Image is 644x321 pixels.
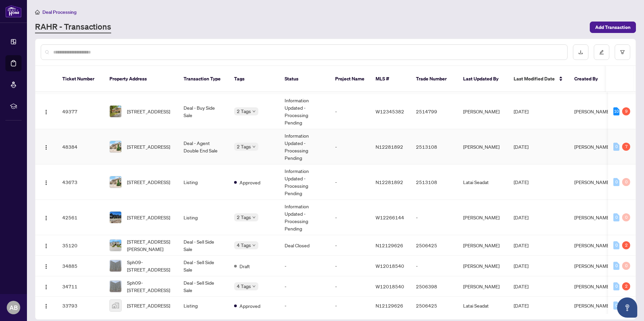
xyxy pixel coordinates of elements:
td: - [330,129,370,165]
span: [PERSON_NAME] [574,179,611,185]
th: Last Modified Date [508,66,569,92]
span: Draft [239,262,250,270]
span: home [35,10,40,14]
th: Transaction Type [178,66,229,92]
td: Information Updated - Processing Pending [279,165,330,200]
td: - [279,276,330,297]
button: Logo [41,240,52,251]
div: 0 [613,143,619,151]
td: 48384 [57,129,104,165]
span: [PERSON_NAME] [574,108,611,114]
button: Logo [41,300,52,311]
td: 49377 [57,94,104,129]
span: down [252,110,256,113]
td: - [330,256,370,276]
td: Deal - Sell Side Sale [178,276,229,297]
div: 0 [613,262,619,270]
span: Deal Processing [42,9,76,15]
button: edit [594,44,609,60]
span: N12129626 [376,302,403,309]
span: [DATE] [514,179,528,185]
td: [PERSON_NAME] [458,129,508,165]
div: 0 [613,213,619,221]
span: down [252,145,256,148]
div: 0 [613,241,619,249]
span: [STREET_ADDRESS] [127,302,170,309]
div: 0 [622,178,630,186]
td: [PERSON_NAME] [458,200,508,235]
img: Logo [43,243,49,249]
th: Property Address [104,66,178,92]
button: Logo [41,141,52,152]
td: Information Updated - Processing Pending [279,200,330,235]
span: edit [599,50,604,55]
div: 9 [622,107,630,115]
img: thumbnail-img [110,141,121,152]
td: Information Updated - Processing Pending [279,129,330,165]
td: 2513108 [411,129,458,165]
span: [DATE] [514,242,528,248]
td: [PERSON_NAME] [458,256,508,276]
span: [DATE] [514,263,528,269]
span: down [252,216,256,219]
span: [PERSON_NAME] [574,242,611,248]
td: - [330,94,370,129]
span: [DATE] [514,302,528,309]
span: [DATE] [514,214,528,220]
img: Logo [43,284,49,290]
img: thumbnail-img [110,240,121,251]
div: 0 [613,282,619,290]
a: RAHR - Transactions [35,21,111,33]
span: AB [9,303,18,312]
span: [PERSON_NAME] [574,263,611,269]
td: Listing [178,297,229,315]
span: W12018540 [376,283,404,289]
td: - [330,200,370,235]
td: 2506425 [411,235,458,256]
img: thumbnail-img [110,106,121,117]
span: [STREET_ADDRESS][PERSON_NAME] [127,238,173,253]
th: Last Updated By [458,66,508,92]
td: Deal Closed [279,235,330,256]
div: 0 [613,301,619,310]
img: Logo [43,145,49,150]
td: Deal - Buy Side Sale [178,94,229,129]
div: 0 [613,178,619,186]
span: [STREET_ADDRESS] [127,214,170,221]
button: Logo [41,212,52,223]
span: download [578,50,583,55]
button: download [573,44,588,60]
div: 0 [622,262,630,270]
td: 2513108 [411,165,458,200]
td: - [330,235,370,256]
span: 4 Tags [237,282,251,290]
span: W12018540 [376,263,404,269]
span: 2 Tags [237,213,251,221]
span: N12281892 [376,179,403,185]
th: Status [279,66,330,92]
button: Logo [41,106,52,117]
span: down [252,285,256,288]
td: 2514799 [411,94,458,129]
span: filter [620,50,625,55]
span: Sph09-[STREET_ADDRESS] [127,279,173,294]
img: Logo [43,109,49,115]
button: Logo [41,177,52,187]
th: Created By [569,66,609,92]
th: Trade Number [411,66,458,92]
span: Last Modified Date [514,75,555,82]
td: 43673 [57,165,104,200]
td: Deal - Agent Double End Sale [178,129,229,165]
td: 42561 [57,200,104,235]
span: N12281892 [376,144,403,150]
img: Logo [43,304,49,309]
div: 2 [622,282,630,290]
div: 7 [622,143,630,151]
span: [STREET_ADDRESS] [127,108,170,115]
img: Logo [43,264,49,269]
th: MLS # [370,66,411,92]
td: - [411,256,458,276]
img: thumbnail-img [110,300,121,311]
button: Add Transaction [590,22,636,33]
span: [PERSON_NAME] [574,144,611,150]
